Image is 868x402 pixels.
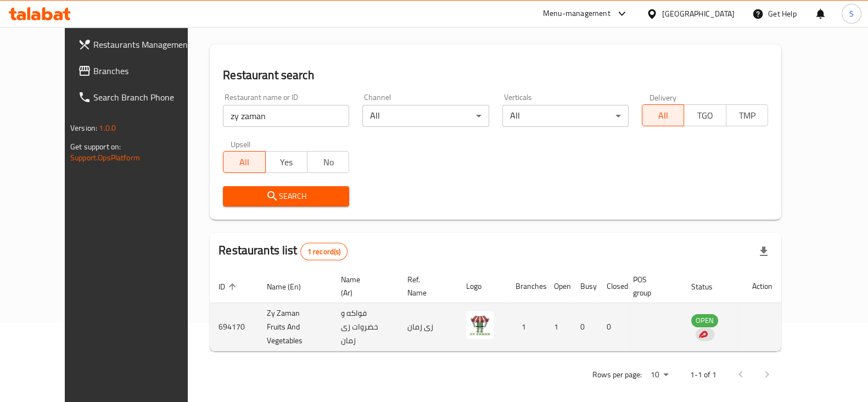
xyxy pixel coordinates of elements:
button: All [223,151,265,173]
span: 1 record(s) [301,247,348,257]
button: TGO [684,104,726,126]
span: All [228,154,261,170]
td: 0 [598,303,624,351]
th: Action [743,270,781,303]
table: enhanced table [210,270,781,351]
a: Restaurants Management [69,31,210,58]
button: All [642,104,684,126]
span: Search [232,189,340,203]
label: Upsell [231,140,251,148]
span: Yes [270,154,303,170]
div: Rows per page: [646,367,673,383]
th: Logo [457,270,507,303]
a: Support.OpsPlatform [70,150,140,165]
h2: Restaurants list [219,242,348,260]
span: OPEN [691,314,718,327]
span: POS group [633,273,669,299]
span: Branches [93,64,201,77]
label: Delivery [649,93,677,101]
span: Status [691,280,727,293]
span: Version: [70,121,97,135]
span: No [312,154,345,170]
span: Restaurants Management [93,38,201,51]
span: TMP [731,108,764,124]
button: TMP [726,104,768,126]
span: S [849,8,854,20]
span: TGO [688,108,721,124]
a: Branches [69,58,210,84]
th: Open [545,270,572,303]
td: زى زمان [399,303,457,351]
td: Zy Zaman Fruits And Vegetables [258,303,332,351]
div: [GEOGRAPHIC_DATA] [662,8,735,20]
span: 1.0.0 [99,121,116,135]
td: 1 [507,303,545,351]
img: delivery hero logo [698,330,708,339]
h2: Restaurant search [223,67,768,83]
th: Branches [507,270,545,303]
span: Ref. Name [407,273,444,299]
a: Search Branch Phone [69,84,210,110]
p: Rows per page: [592,368,642,382]
div: All [362,105,489,127]
span: ID [219,280,239,293]
span: Name (En) [267,280,315,293]
button: Yes [265,151,307,173]
div: All [502,105,629,127]
th: Closed [598,270,624,303]
span: Get support on: [70,139,121,154]
img: Zy Zaman Fruits And Vegetables [466,311,494,339]
div: Export file [751,238,777,265]
span: All [647,108,680,124]
div: Menu-management [543,7,611,20]
p: 1-1 of 1 [690,368,716,382]
td: 0 [572,303,598,351]
td: فواكه و خضروات زى زمان [332,303,399,351]
span: Search Branch Phone [93,91,201,104]
th: Busy [572,270,598,303]
span: Name (Ar) [341,273,385,299]
button: Search [223,186,349,206]
td: 1 [545,303,572,351]
button: No [307,151,349,173]
input: Search for restaurant name or ID.. [223,105,349,127]
td: 694170 [210,303,258,351]
div: Total records count [300,243,348,260]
